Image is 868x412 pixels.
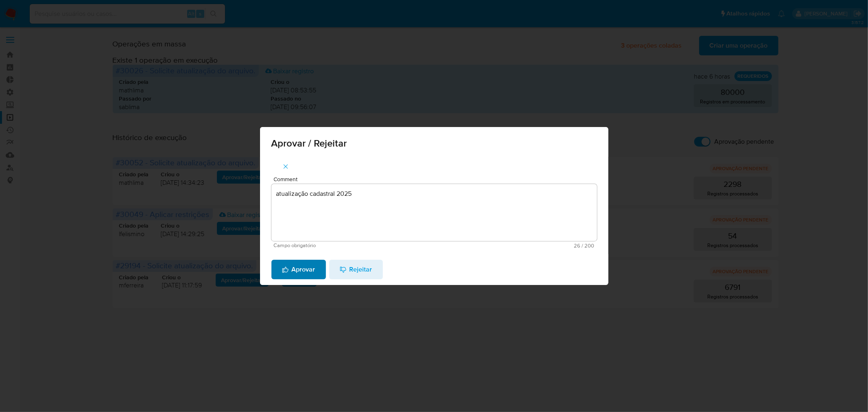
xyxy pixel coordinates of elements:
span: Rejeitar [340,261,372,278]
span: Aprovar [282,261,315,278]
span: Campo obrigatório [274,243,434,248]
span: Máximo 200 caracteres [434,243,595,248]
span: Aprovar / Rejeitar [271,138,597,148]
span: Comment [274,176,599,182]
button: Rejeitar [329,260,383,279]
textarea: atualização cadastral 2025 [271,184,597,241]
button: Aprovar [271,260,326,279]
